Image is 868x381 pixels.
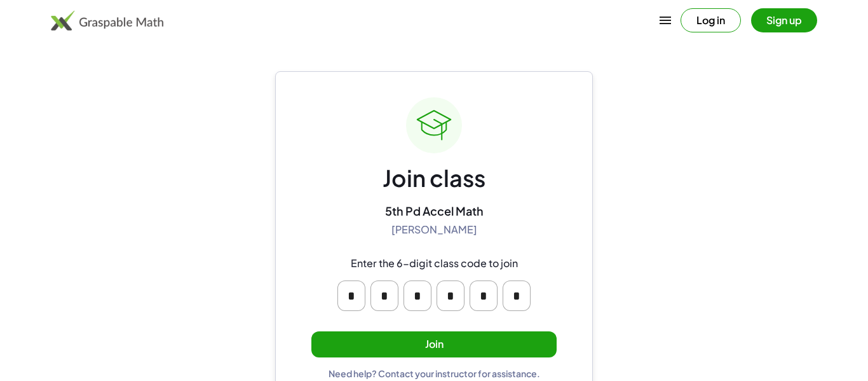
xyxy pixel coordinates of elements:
div: Enter the 6-digit class code to join [351,257,518,270]
button: Sign up [751,8,817,32]
div: Join class [383,163,485,193]
button: Log in [681,8,741,32]
button: Join [311,331,557,357]
div: [PERSON_NAME] [391,223,477,237]
div: Need help? Contact your instructor for assistance. [329,368,540,379]
div: 5th Pd Accel Math [385,204,484,218]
